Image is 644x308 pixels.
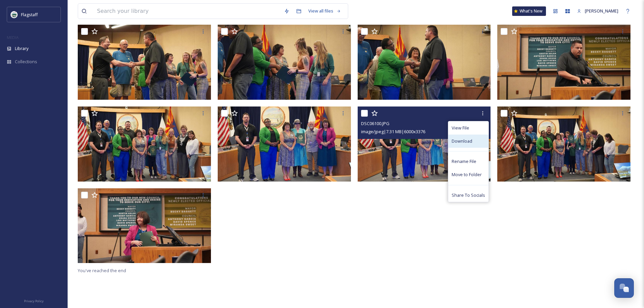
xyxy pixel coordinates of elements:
[574,4,622,18] a: [PERSON_NAME]
[11,11,18,18] img: images%20%282%29.jpeg
[358,106,491,182] img: DSC06100.JPG
[15,45,28,52] span: Library
[94,4,281,19] input: Search your library
[452,192,485,198] span: Share To Socials
[218,25,351,100] img: DSC06132.JPG
[78,25,211,100] img: DSC06130.JPG
[24,297,44,305] a: Privacy Policy
[218,106,351,182] img: DSC06104.JPG
[24,299,44,303] span: Privacy Policy
[497,106,630,182] img: DSC06111.JPG
[361,128,425,135] span: image/jpeg | 7.31 MB | 6000 x 3376
[614,278,634,298] button: Open Chat
[305,4,344,18] a: View all files
[497,25,630,100] img: DSC06122.JPG
[452,138,472,144] span: Download
[78,267,126,274] span: You've reached the end
[585,8,618,14] span: [PERSON_NAME]
[452,125,469,131] span: View File
[78,106,211,182] img: DSC06115.JPG
[358,25,491,100] img: DSC06129.JPG
[7,35,19,40] span: MEDIA
[452,171,482,178] span: Move to Folder
[512,6,546,16] a: What's New
[21,11,38,18] span: Flagstaff
[452,158,476,165] span: Rename File
[78,188,211,263] img: DSC06110.JPG
[361,120,389,126] span: DSC06100.JPG
[15,58,37,65] span: Collections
